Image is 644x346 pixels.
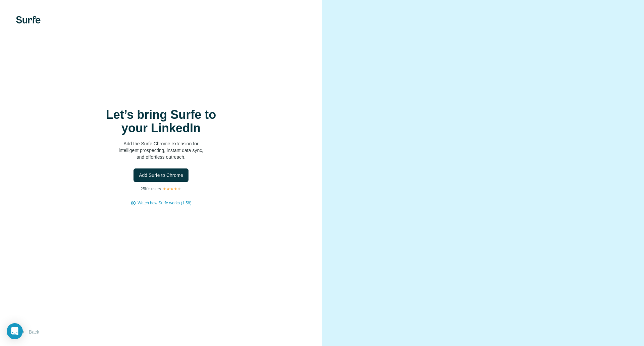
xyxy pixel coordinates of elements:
[16,326,44,338] button: Back
[94,108,228,135] h1: Let’s bring Surfe to your LinkedIn
[16,16,41,23] img: Surfe's logo
[139,172,183,179] span: Add Surfe to Chrome
[133,168,189,182] button: Add Surfe to Chrome
[162,187,181,191] img: Rating Stars
[94,140,228,160] p: Add the Surfe Chrome extension for intelligent prospecting, instant data sync, and effortless out...
[141,186,161,192] p: 25K+ users
[7,323,23,339] div: Open Intercom Messenger
[138,200,191,206] button: Watch how Surfe works (1:58)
